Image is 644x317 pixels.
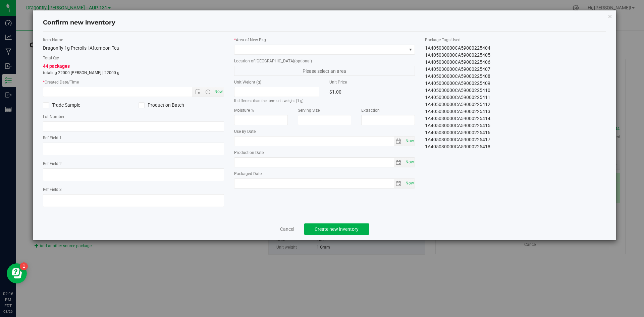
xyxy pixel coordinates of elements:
div: 1A405030000CA59000225413 [425,108,606,115]
label: Production Batch [139,102,224,109]
button: Create new inventory [304,223,369,235]
span: select [394,137,404,146]
span: Create new inventory [315,226,359,232]
div: 1A405030000CA59000225415 [425,122,606,129]
span: Set Current date [213,87,224,97]
span: select [404,158,415,167]
small: If different than the item unit weight (1 g) [234,99,304,103]
label: Ref Field 2 [43,161,224,167]
div: 1A405030000CA59000225417 [425,136,606,143]
label: Location of [GEOGRAPHIC_DATA] [234,58,415,64]
div: 1A405030000CA59000225410 [425,87,606,94]
label: Unit Weight (g) [234,79,320,85]
span: select [404,179,415,188]
span: 44 packages [43,63,70,69]
label: Production Date [234,150,415,156]
div: 1A405030000CA59000225404 [425,45,606,52]
iframe: Resource center [7,263,27,283]
span: select [404,137,415,146]
p: totaling 22000 [PERSON_NAME] | 22000 g [43,70,224,76]
span: Set Current date [404,178,415,188]
div: 1A405030000CA59000225412 [425,101,606,108]
label: Moisture % [234,107,288,113]
label: Lot Number [43,114,224,120]
span: select [394,158,404,167]
div: 1A405030000CA59000225408 [425,73,606,80]
label: Extraction [361,107,415,113]
div: 1A405030000CA59000225414 [425,115,606,122]
div: 1A405030000CA59000225411 [425,94,606,101]
div: Dragonfly 1g Prerolls | Afternoon Tea [43,45,224,52]
a: Cancel [280,226,294,232]
div: 1A405030000CA59000225416 [425,129,606,136]
span: Please select an area [234,66,415,76]
span: (optional) [294,59,312,63]
div: $1.00 [329,87,415,97]
label: Trade Sample [43,102,128,109]
label: Ref Field 3 [43,187,224,193]
label: Packaged Date [234,171,415,177]
div: 1A405030000CA59000225405 [425,52,606,59]
span: select [394,179,404,188]
label: Ref Field 1 [43,135,224,141]
span: Set Current date [404,157,415,167]
div: 1A405030000CA59000225409 [425,80,606,87]
label: Package Tags Used [425,37,606,43]
label: Total Qty [43,55,224,61]
label: Area of New Pkg [234,37,415,43]
div: 1A405030000CA59000225418 [425,143,606,150]
label: Item Name [43,37,224,43]
span: Open the time view [202,89,213,95]
h4: Confirm new inventory [43,18,115,27]
div: 1A405030000CA59000225406 [425,59,606,66]
label: Use By Date [234,128,415,135]
div: 1A405030000CA59000225407 [425,66,606,73]
label: Serving Size [298,107,352,113]
span: Open the date view [192,89,204,95]
label: Created Date/Time [43,79,224,85]
label: Unit Price [329,79,415,85]
span: Set Current date [404,136,415,146]
iframe: Resource center unread badge [20,262,28,270]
